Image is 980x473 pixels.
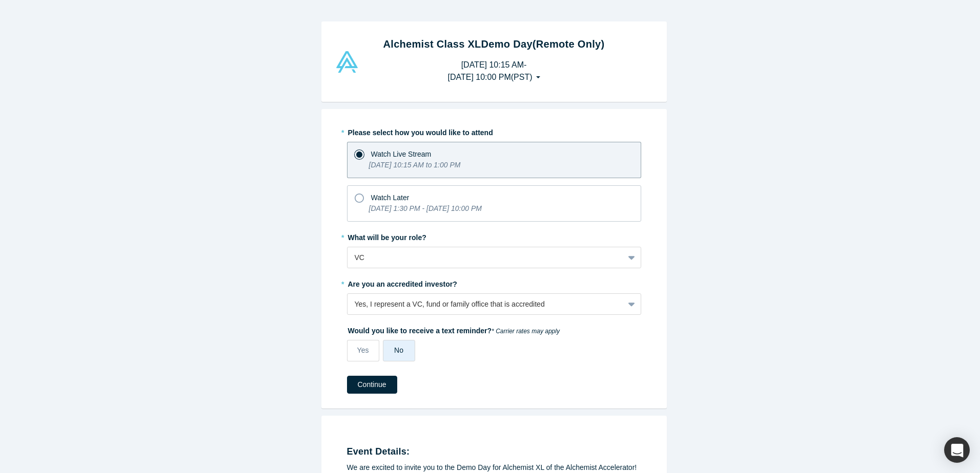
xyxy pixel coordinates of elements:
[369,204,482,212] i: [DATE] 1:30 PM - [DATE] 10:00 PM
[369,161,461,169] i: [DATE] 10:15 AM to 1:00 PM
[347,229,641,243] label: What will be your role?
[357,346,369,354] span: Yes
[347,376,397,394] button: Continue
[347,124,641,138] label: Please select how you would like to attend
[492,328,560,335] em: * Carrier rates may apply
[347,275,641,290] label: Are you an accredited investor?
[371,150,432,158] span: Watch Live Stream
[437,55,550,87] button: [DATE] 10:15 AM-[DATE] 10:00 PM(PST)
[355,299,617,310] div: Yes, I represent a VC, fund or family office that is accredited
[371,193,410,202] span: Watch Later
[347,462,641,473] div: We are excited to invite you to the Demo Day for Alchemist XL of the Alchemist Accelerator!
[383,38,605,50] strong: Alchemist Class XL Demo Day (Remote Only)
[335,51,359,73] img: Alchemist Vault Logo
[347,322,641,336] label: Would you like to receive a text reminder?
[394,346,403,354] span: No
[347,446,410,457] strong: Event Details:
